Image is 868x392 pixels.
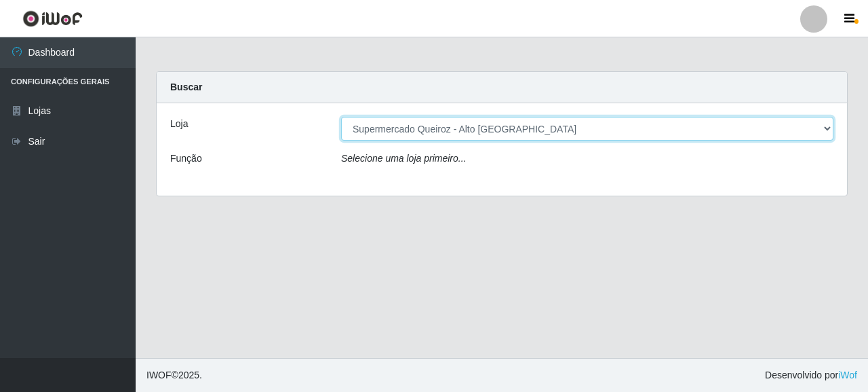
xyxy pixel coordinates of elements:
[146,370,172,380] span: IWOF
[765,368,857,382] span: Desenvolvido por
[22,10,83,27] img: CoreUI Logo
[838,370,857,380] a: iWof
[170,117,188,131] label: Loja
[170,152,202,166] label: Função
[146,368,202,382] span: © 2025 .
[170,82,202,92] strong: Buscar
[341,153,466,164] i: Selecione uma loja primeiro...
